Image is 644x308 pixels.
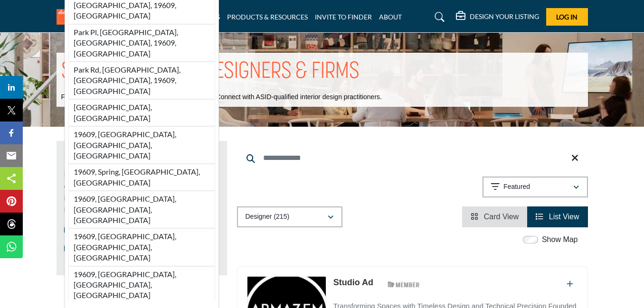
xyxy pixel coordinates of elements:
[333,276,373,289] p: Studio Ad
[382,279,425,290] img: ASID Members Badge Icon
[64,245,71,252] input: ASID Members checkbox
[549,213,579,221] span: List View
[462,206,527,227] li: Card View
[68,191,215,228] li: 19609, [GEOGRAPHIC_DATA], [GEOGRAPHIC_DATA], [GEOGRAPHIC_DATA]
[470,12,539,21] h5: DESIGN YOUR LISTING
[68,266,215,301] li: 19609, [GEOGRAPHIC_DATA], [GEOGRAPHIC_DATA], [GEOGRAPHIC_DATA]
[64,226,71,233] input: ASID Qualified Practitioners checkbox
[68,164,215,191] li: 19609, Spring, [GEOGRAPHIC_DATA], [GEOGRAPHIC_DATA]
[456,11,539,23] div: DESIGN YOUR LISTING
[542,234,578,245] label: Show Map
[333,278,373,287] a: Studio Ad
[503,182,530,192] p: Featured
[556,13,578,21] span: Log In
[246,212,290,222] p: Designer (215)
[315,13,372,21] a: INVITE TO FINDER
[68,99,215,126] li: [GEOGRAPHIC_DATA], [GEOGRAPHIC_DATA]
[567,280,573,288] a: Add To List
[64,169,219,215] p: Find Interior Designers, firms, suppliers, and organizations that support the profession and indu...
[68,126,215,164] li: 19609, [GEOGRAPHIC_DATA], [GEOGRAPHIC_DATA], [GEOGRAPHIC_DATA]
[61,57,360,87] h1: SEARCH INTERIOR DESIGNERS & FIRMS
[483,177,588,197] button: Featured
[68,228,215,266] li: 19609, [GEOGRAPHIC_DATA], [GEOGRAPHIC_DATA], [GEOGRAPHIC_DATA]
[546,8,588,26] button: Log In
[379,13,402,21] a: ABOUT
[68,24,215,62] li: Park Pl, [GEOGRAPHIC_DATA], [GEOGRAPHIC_DATA], 19609, [GEOGRAPHIC_DATA]
[64,288,114,305] h2: Distance Filter
[64,147,195,164] h2: ASID QUALIFIED DESIGNERS & MEMBERS
[426,9,451,25] a: Search
[536,213,579,221] a: View List
[61,93,382,102] p: Find the interior design partner for your next project. Connect with ASID-qualified interior desi...
[237,206,342,227] button: Designer (215)
[57,9,137,25] img: Site Logo
[471,213,519,221] a: View Card
[68,62,215,99] li: Park Rd, [GEOGRAPHIC_DATA], [GEOGRAPHIC_DATA], 19609, [GEOGRAPHIC_DATA]
[237,147,588,169] input: Search Keyword
[484,213,519,221] span: Card View
[527,206,587,227] li: List View
[227,13,308,21] a: PRODUCTS & RESOURCES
